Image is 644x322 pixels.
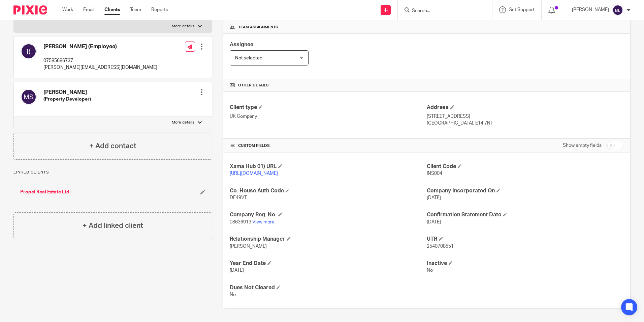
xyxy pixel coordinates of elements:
img: Pixie [13,5,47,15]
a: View more [252,220,275,224]
h4: Inactive [427,260,623,267]
span: No [230,292,236,297]
h4: Client type [230,104,426,111]
h4: Company Incorporated On [427,187,623,194]
p: More details [172,120,194,125]
img: svg%3E [612,5,623,16]
span: [PERSON_NAME] [230,244,267,249]
h4: Co. House Auth Code [230,187,426,194]
a: Email [83,6,94,13]
span: INS004 [427,171,442,176]
p: 07585686737 [43,57,157,64]
h4: Client Code [427,163,623,170]
h4: UTR [427,236,623,243]
span: [DATE] [427,220,441,224]
span: [DATE] [427,195,441,200]
p: [PERSON_NAME] [572,6,609,13]
h4: Confirmation Statement Date [427,211,623,218]
h4: Company Reg. No. [230,211,426,218]
h4: [PERSON_NAME] (Employee) [43,43,157,50]
span: [DATE] [230,268,244,273]
p: Linked clients [13,170,212,175]
a: Clients [104,6,120,13]
a: Reports [151,6,168,13]
span: DF49VT [230,195,247,200]
h4: + Add linked client [83,220,143,231]
label: Show empty fields [563,142,602,149]
h4: CUSTOM FIELDS [230,143,426,149]
p: [PERSON_NAME][EMAIL_ADDRESS][DOMAIN_NAME] [43,64,157,71]
a: Team [130,6,141,13]
h4: Address [427,104,623,111]
span: Get Support [509,7,535,12]
h4: + Add contact [89,141,136,151]
span: Not selected [235,56,262,60]
span: 08636913 [230,220,251,224]
img: svg%3E [21,43,37,59]
a: Work [62,6,73,13]
h4: Xama Hub 01) URL [230,163,426,170]
span: Team assignments [238,25,278,30]
span: 2540708551 [427,244,454,249]
p: [GEOGRAPHIC_DATA], E14 7NT [427,120,623,127]
h4: Dues Not Cleared [230,284,426,291]
h4: Relationship Manager [230,236,426,243]
h5: (Property Developer) [43,96,91,103]
h4: Year End Date [230,260,426,267]
input: Search [411,8,472,14]
p: [STREET_ADDRESS] [427,113,623,120]
span: Assignee [230,42,253,47]
p: More details [172,24,194,29]
span: No [427,268,433,273]
span: Other details [238,83,269,88]
img: svg%3E [21,89,37,105]
h4: [PERSON_NAME] [43,89,91,96]
a: Propel Real Estate Ltd [20,189,69,195]
a: [URL][DOMAIN_NAME] [230,171,278,176]
p: UK Company [230,113,426,120]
